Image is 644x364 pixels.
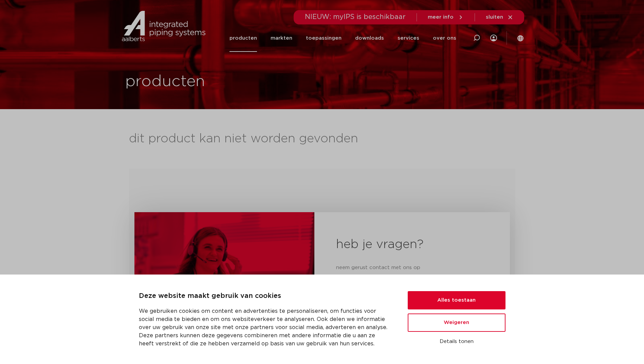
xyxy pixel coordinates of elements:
[428,14,464,20] a: meer info
[398,24,419,52] a: services
[408,336,505,347] button: Details tonen
[336,264,488,272] p: neem gerust contact met ons op
[271,24,292,52] a: markten
[139,291,391,302] p: Deze website maakt gebruik van cookies
[355,24,384,52] a: downloads
[229,24,456,52] nav: Menu
[139,307,391,348] p: We gebruiken cookies om content en advertenties te personaliseren, om functies voor social media ...
[129,131,384,147] p: dit product kan niet worden gevonden
[486,15,503,20] span: sluiten
[305,14,406,20] span: NIEUW: myIPS is beschikbaar
[428,15,454,20] span: meer info
[408,314,505,332] button: Weigeren
[336,237,488,253] h2: heb je vragen?
[229,24,257,52] a: producten
[306,24,342,52] a: toepassingen
[486,14,513,20] a: sluiten
[408,291,505,309] button: Alles toestaan
[490,24,497,52] div: my IPS
[433,24,456,52] a: over ons
[125,71,205,93] h1: producten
